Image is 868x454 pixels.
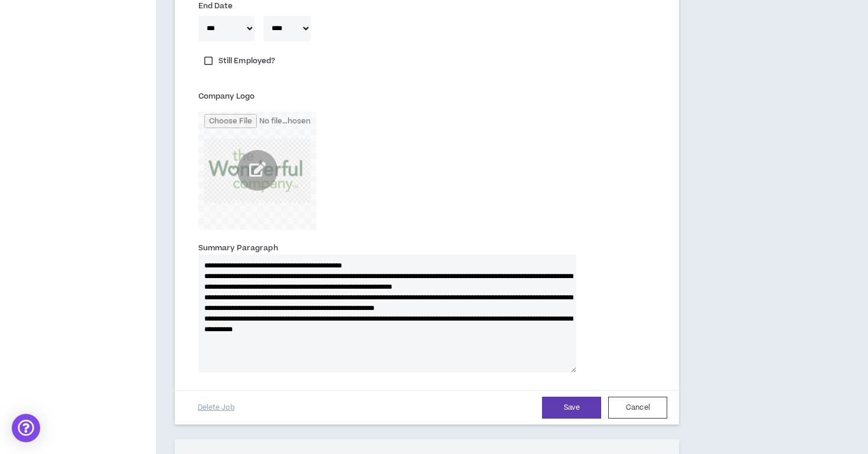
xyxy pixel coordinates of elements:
label: Still Employed? [198,53,282,69]
label: Company Logo [198,87,254,106]
button: Save [542,397,601,419]
label: Summary Paragraph [198,239,278,257]
button: Cancel [608,397,667,419]
div: Open Intercom Messenger [12,414,40,442]
button: Delete Job [187,397,246,418]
